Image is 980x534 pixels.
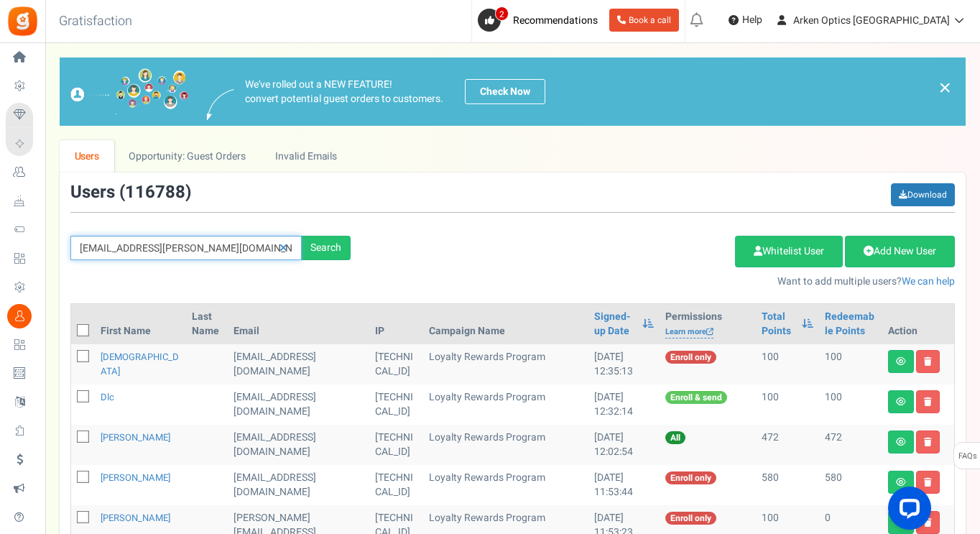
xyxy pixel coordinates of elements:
[588,465,660,505] td: [DATE] 11:53:44
[101,431,170,444] a: [PERSON_NAME]
[125,180,185,205] span: 116788
[228,425,369,465] td: [EMAIL_ADDRESS][DOMAIN_NAME]
[372,275,955,289] p: Want to add multiple users?
[60,140,114,172] a: Users
[793,13,950,28] span: Arken Optics [GEOGRAPHIC_DATA]
[369,304,423,344] th: IP
[423,304,588,344] th: Campaign Name
[43,7,148,36] h3: Gratisfaction
[369,465,423,505] td: [TECHNICAL_ID]
[902,274,955,289] a: We can help
[95,304,186,344] th: First Name
[423,385,588,425] td: Loyalty Rewards Program
[70,183,191,202] h3: Users ( )
[735,236,843,267] a: Whitelist User
[478,9,604,32] a: 2 Recommendations
[101,390,114,404] a: dlc
[245,78,443,106] p: We've rolled out a NEW FEATURE! convert potential guest orders to customers.
[665,471,716,484] span: Enroll only
[228,304,369,344] th: Email
[756,344,818,385] td: 100
[756,425,818,465] td: 472
[896,478,906,487] i: View details
[958,443,977,470] span: FAQs
[114,140,260,172] a: Opportunity: Guest Orders
[594,310,635,339] a: Signed-up Date
[228,344,369,385] td: General
[228,385,369,425] td: General
[762,310,794,339] a: Total Points
[660,304,756,344] th: Permissions
[609,9,679,32] a: Book a call
[825,310,877,339] a: Redeemable Points
[665,431,685,444] span: All
[588,425,660,465] td: [DATE] 12:02:54
[756,465,818,505] td: 580
[423,465,588,505] td: Loyalty Rewards Program
[896,397,906,406] i: View details
[756,385,818,425] td: 100
[70,236,302,260] input: Search by email or name
[465,79,545,104] a: Check Now
[207,89,234,120] img: images
[845,236,955,267] a: Add New User
[369,344,423,385] td: [TECHNICAL_ID]
[186,304,228,344] th: Last Name
[665,391,727,404] span: Enroll & send
[495,6,509,21] span: 2
[70,68,189,115] img: images
[891,183,955,206] a: Download
[302,236,351,260] div: Search
[101,350,179,378] a: [DEMOGRAPHIC_DATA]
[101,511,170,525] a: [PERSON_NAME]
[369,425,423,465] td: [TECHNICAL_ID]
[819,425,882,465] td: 472
[272,236,295,261] a: Reset
[423,344,588,385] td: Loyalty Rewards Program
[924,397,932,406] i: Delete user
[723,9,768,32] a: Help
[924,438,932,446] i: Delete user
[665,326,713,339] a: Learn more
[819,385,882,425] td: 100
[101,471,170,484] a: [PERSON_NAME]
[896,357,906,366] i: View details
[588,385,660,425] td: [DATE] 12:32:14
[938,79,951,96] a: ×
[423,425,588,465] td: Loyalty Rewards Program
[665,512,716,525] span: Enroll only
[924,478,932,487] i: Delete user
[369,385,423,425] td: [TECHNICAL_ID]
[882,304,954,344] th: Action
[896,438,906,446] i: View details
[819,344,882,385] td: 100
[6,5,39,37] img: Gratisfaction
[228,465,369,505] td: General
[261,140,352,172] a: Invalid Emails
[588,344,660,385] td: [DATE] 12:35:13
[739,13,762,27] span: Help
[513,13,598,28] span: Recommendations
[819,465,882,505] td: 580
[924,357,932,366] i: Delete user
[665,351,716,364] span: Enroll only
